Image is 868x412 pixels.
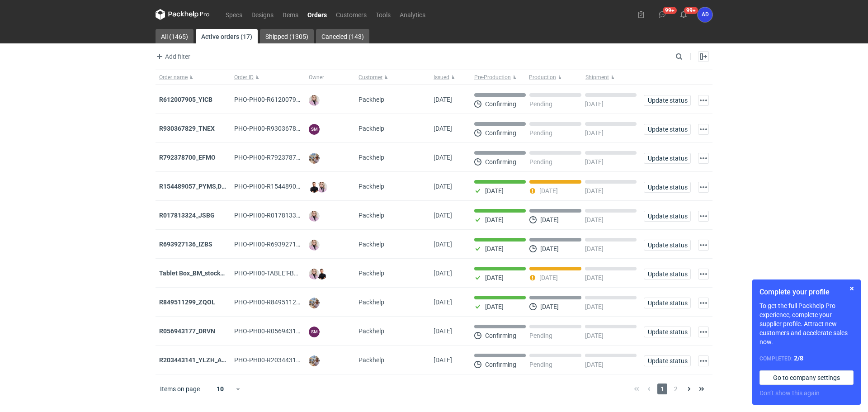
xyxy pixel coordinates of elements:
[529,74,556,81] span: Production
[359,125,384,132] span: Packhelp
[644,124,691,135] button: Update status
[234,241,319,248] span: PHO-PH00-R693927136_IZBS
[698,7,712,22] div: Anita Dolczewska
[648,155,687,161] span: Update status
[648,97,687,104] span: Update status
[434,327,452,335] span: 25/09/2025
[485,245,504,252] p: [DATE]
[759,287,854,298] h1: Complete your profile
[359,74,382,81] span: Customer
[159,327,215,335] strong: R056943177_DRVN
[395,9,430,20] a: Analytics
[159,212,215,219] a: R017813324_JSBG
[584,70,640,85] button: Shipment
[759,388,820,398] button: Don’t show this again
[485,332,516,339] p: Confirming
[234,125,322,132] span: PHO-PH00-R930367829_TNEX
[159,298,215,306] a: R849511299_ZQOL
[359,96,384,103] span: Packhelp
[648,213,687,219] span: Update status
[698,7,712,22] figcaption: AD
[485,158,516,166] p: Confirming
[585,100,604,108] p: [DATE]
[434,96,452,103] span: 02/10/2025
[648,300,687,306] span: Update status
[846,283,857,294] button: Skip for now
[359,183,384,190] span: Packhelp
[674,51,703,62] input: Search
[234,183,356,190] span: PHO-PH00-R154489057_PYMS,DEPJ,PVJP
[540,303,559,310] p: [DATE]
[434,212,452,219] span: 25/09/2025
[196,29,258,43] a: Active orders (17)
[309,355,320,366] img: Michał Palasek
[159,96,212,103] a: R612007905_YICB
[648,329,687,335] span: Update status
[676,7,691,22] button: 99+
[434,356,452,364] span: 23/09/2025
[644,269,691,279] button: Update status
[648,126,687,133] span: Update status
[156,70,231,85] button: Order name
[539,274,558,281] p: [DATE]
[359,270,384,277] span: Packhelp
[156,9,210,20] svg: Packhelp Pro
[359,212,384,219] span: Packhelp
[159,356,236,364] a: R203443141_YLZH_AHYW
[485,274,504,281] p: [DATE]
[485,303,504,310] p: [DATE]
[540,245,559,252] p: [DATE]
[309,240,320,251] img: Klaudia Wiśniewska
[759,354,854,363] div: Completed:
[221,9,247,20] a: Specs
[485,361,516,368] p: Confirming
[585,74,609,81] span: Shipment
[657,384,667,394] span: 1
[303,9,331,20] a: Orders
[655,7,670,22] button: 99+
[585,361,604,368] p: [DATE]
[648,271,687,277] span: Update status
[234,327,323,335] span: PHO-PH00-R056943177_DRVN
[434,241,452,248] span: 25/09/2025
[698,95,709,106] button: Actions
[234,356,342,364] span: PHO-PH00-R203443141_YLZH_AHYW
[648,242,687,248] span: Update status
[159,154,216,161] strong: R792378700_EFMO
[434,154,452,161] span: 29/09/2025
[434,125,452,132] span: 01/10/2025
[159,183,250,190] a: R154489057_PYMS,DEPJ,PVJP
[159,241,212,248] strong: R693927136_IZBS
[234,212,322,219] span: PHO-PH00-R017813324_JSBG
[359,327,384,335] span: Packhelp
[434,183,452,190] span: 29/09/2025
[234,96,320,103] span: PHO-PH00-R612007905_YICB
[644,298,691,308] button: Update status
[644,182,691,193] button: Update status
[648,358,687,364] span: Update status
[759,370,854,385] a: Go to company settings
[154,51,190,62] span: Add filter
[585,129,604,137] p: [DATE]
[430,70,471,85] button: Issued
[540,216,559,223] p: [DATE]
[585,274,604,281] p: [DATE]
[644,240,691,251] button: Update status
[585,187,604,194] p: [DATE]
[359,241,384,248] span: Packhelp
[159,125,215,132] a: R930367829_TNEX
[206,383,235,395] div: 10
[278,9,303,20] a: Items
[156,29,193,43] a: All (1465)
[698,211,709,222] button: Actions
[529,332,552,339] p: Pending
[316,182,327,193] img: Klaudia Wiśniewska
[355,70,430,85] button: Customer
[485,100,516,108] p: Confirming
[671,384,681,394] span: 2
[529,158,552,166] p: Pending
